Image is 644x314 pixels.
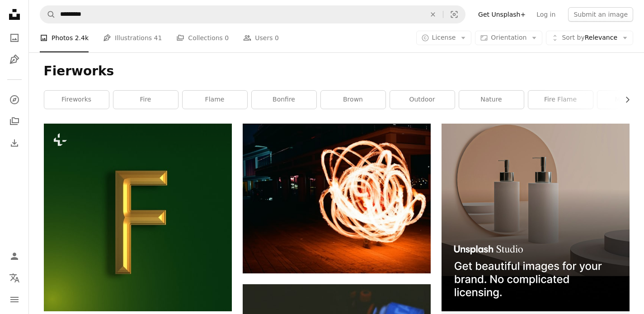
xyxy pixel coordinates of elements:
[44,213,232,221] a: a golden letter f on a green background
[225,33,229,43] span: 0
[416,31,472,45] button: License
[243,124,431,273] img: white light on brown wooden floor
[442,124,630,311] img: file-1715714113747-b8b0561c490eimage
[176,23,229,52] a: Collections 0
[5,51,24,69] a: Illustrations
[154,33,162,43] span: 41
[5,91,24,109] a: Explore
[44,124,232,311] img: a golden letter f on a green background
[44,63,630,79] h1: Fierworks
[5,112,24,130] a: Collections
[243,194,431,202] a: white light on brown wooden floor
[491,34,526,41] span: Orientation
[40,6,56,23] button: Search Unsplash
[103,23,162,52] a: Illustrations 41
[5,29,24,47] a: Photos
[546,31,633,45] button: Sort byRelevance
[475,31,542,45] button: Orientation
[183,91,247,109] a: flame
[459,91,524,109] a: nature
[243,23,279,52] a: Users 0
[562,34,584,41] span: Sort by
[531,7,561,22] a: Log in
[5,247,24,265] a: Log in / Sign up
[5,269,24,287] button: Language
[5,291,24,309] button: Menu
[423,6,443,23] button: Clear
[44,91,109,109] a: fireworks
[5,5,24,25] a: Home — Unsplash
[390,91,455,109] a: outdoor
[275,33,279,43] span: 0
[619,91,630,109] button: scroll list to the right
[321,91,385,109] a: brown
[113,91,178,109] a: fire
[562,33,617,42] span: Relevance
[252,91,316,109] a: bonfire
[443,6,465,23] button: Visual search
[5,134,24,152] a: Download History
[432,34,456,41] span: License
[40,5,465,23] form: Find visuals sitewide
[568,7,633,22] button: Submit an image
[473,7,531,22] a: Get Unsplash+
[528,91,593,109] a: fire flame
